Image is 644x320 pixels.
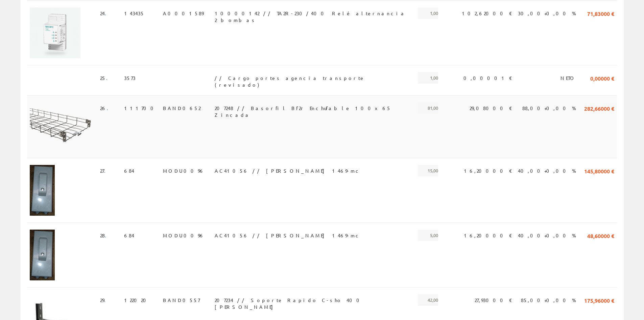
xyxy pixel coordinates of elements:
[124,294,150,306] span: 122020
[100,165,110,176] span: 27
[215,7,409,19] span: 10000142 // TA2R-230/400 Relé alternancia 2 bombas
[100,7,111,19] span: 24
[418,102,438,114] span: 81,00
[100,102,113,114] span: 26
[215,102,409,114] span: 207248 // Basorfil Bf2r Enchufable 100x65 Zincada
[100,72,112,84] span: 25
[584,294,614,306] span: 175,96000 €
[518,7,576,19] span: 30,00+0,00 %
[104,168,110,174] a: .
[518,230,576,241] span: 40,00+0,00 %
[418,7,438,19] span: 1,00
[30,7,80,58] img: Foto artículo (150x150)
[418,165,438,176] span: 15,00
[124,72,136,84] span: 3573
[124,102,158,114] span: 111700
[418,294,438,306] span: 42,00
[475,294,512,306] span: 27,93000 €
[587,230,614,241] span: 48,60000 €
[215,165,361,176] span: AC41056 // [PERSON_NAME] 1469-mc
[215,294,409,306] span: 207234 // Soporte Rapido C-sho 400 [PERSON_NAME]
[560,72,576,84] span: NETO
[100,230,111,241] span: 28
[124,7,145,19] span: 143435
[105,232,111,238] a: .
[105,10,111,16] a: .
[104,297,110,303] a: .
[163,102,200,114] span: BAND0652
[30,102,95,151] img: Foto artículo (192x144)
[163,165,205,176] span: MODU0096
[470,102,512,114] span: 29,08000 €
[463,72,512,84] span: 0,00001 €
[418,72,438,84] span: 1,00
[464,165,512,176] span: 16,20000 €
[215,230,361,241] span: AC41056 // [PERSON_NAME] 1469-mc
[418,230,438,241] span: 5,00
[521,294,576,306] span: 85,00+0,00 %
[590,72,614,84] span: 0,00000 €
[584,102,614,114] span: 282,66000 €
[522,102,576,114] span: 88,00+0,00 %
[462,7,512,19] span: 102,62000 €
[163,7,204,19] span: A0001589
[124,165,134,176] span: 684
[518,165,576,176] span: 40,00+0,00 %
[124,230,134,241] span: 684
[163,294,200,306] span: BAND0557
[587,7,614,19] span: 71,83000 €
[30,230,55,280] img: Foto artículo (73.550724637681x150)
[584,165,614,176] span: 145,80000 €
[215,72,409,84] span: // Cargo portes agencia transporte (revisado)
[106,75,112,81] a: .
[30,165,55,216] img: Foto artículo (73.550724637681x150)
[163,230,205,241] span: MODU0096
[107,105,113,111] a: .
[100,294,110,306] span: 29
[464,230,512,241] span: 16,20000 €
